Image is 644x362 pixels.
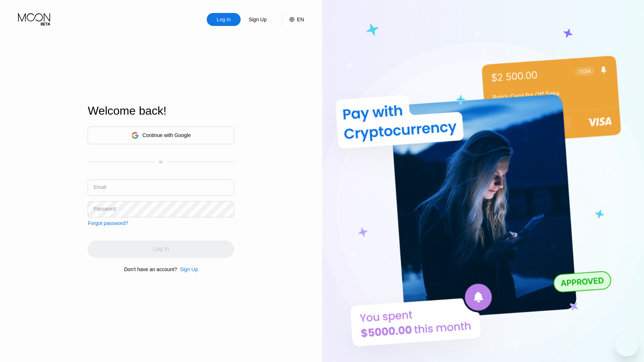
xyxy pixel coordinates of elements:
div: Log In [216,16,232,23]
iframe: Button to launch messaging window [615,333,638,356]
div: Sign Up [180,266,198,272]
div: Sign Up [248,16,267,23]
div: Forgot password? [88,220,128,226]
div: Continue with Google [143,132,191,138]
div: Log In [207,13,241,26]
div: EN [282,13,304,26]
div: Email [93,184,106,190]
div: Password [93,206,115,212]
div: Welcome back! [88,104,234,118]
div: Continue with Google [88,127,234,144]
div: Sign Up [177,266,198,272]
div: Sign Up [241,13,275,26]
div: EN [297,17,304,22]
div: or [159,159,163,164]
div: Don't have an account? [124,266,177,272]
